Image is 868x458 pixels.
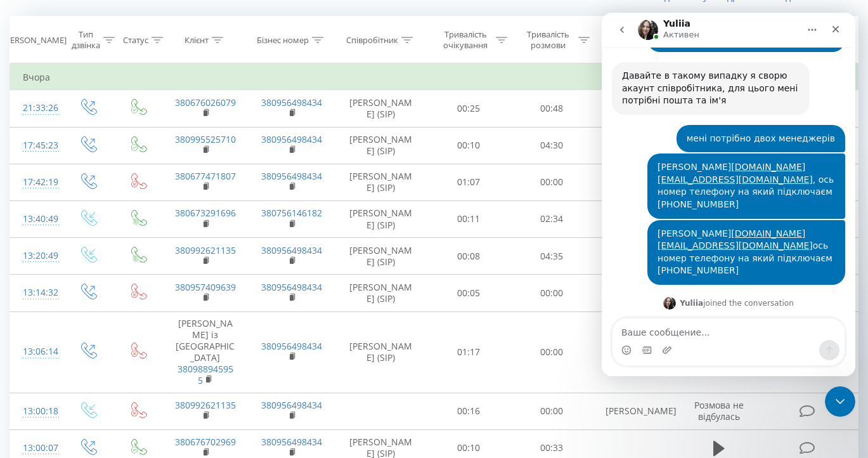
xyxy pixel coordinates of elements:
td: [PERSON_NAME] (SIP) [334,164,427,200]
td: [PERSON_NAME] [593,393,679,429]
td: 00:00 [510,164,593,200]
td: 00:08 [427,238,510,275]
div: 13:06:14 [23,339,50,364]
div: Тривалість очікування [439,29,493,51]
a: 380677471807 [175,170,236,182]
td: 01:07 [427,164,510,200]
td: 00:00 [510,275,593,311]
td: [PERSON_NAME] (SIP) [334,238,427,275]
a: 380676702969 [175,436,236,448]
div: 17:45:23 [23,133,50,158]
iframe: Intercom live chat [602,13,855,376]
div: Бізнес номер [257,35,309,46]
td: 01:17 [427,311,510,393]
a: 380676026079 [175,96,236,108]
td: 04:30 [510,127,593,164]
td: 00:10 [427,127,510,164]
td: 00:00 [510,311,593,393]
div: 21:33:26 [23,96,50,121]
div: 13:00:18 [23,399,50,424]
a: 380988945955 [178,363,233,386]
td: [PERSON_NAME] (SIP) [334,311,427,393]
iframe: Intercom live chat [825,386,855,417]
a: 380956498434 [261,436,322,448]
div: Тип дзвінка [72,29,100,51]
a: 380756146182 [261,207,322,219]
td: [PERSON_NAME] (SIP) [334,127,427,164]
td: [PERSON_NAME] [593,238,679,275]
td: 00:16 [427,393,510,429]
div: 17:42:19 [23,170,50,195]
a: 380956498434 [261,340,322,352]
a: 380956498434 [261,170,322,182]
div: 13:20:49 [23,244,50,268]
td: Вчора [10,65,858,90]
div: Тривалість розмови [522,29,576,51]
div: Клієнт [185,35,209,46]
td: 02:34 [510,200,593,237]
a: 380992621135 [175,399,236,411]
a: 380995525710 [175,133,236,145]
a: 380956498434 [261,399,322,411]
div: Статус [123,35,148,46]
div: 13:40:49 [23,207,50,232]
div: 13:14:32 [23,280,50,305]
td: 00:48 [510,90,593,127]
a: 380956498434 [261,244,322,256]
a: 380673291696 [175,207,236,219]
td: 00:00 [510,393,593,429]
td: [PERSON_NAME] із [GEOGRAPHIC_DATA] [162,311,249,393]
td: 04:35 [510,238,593,275]
a: 380956498434 [261,96,322,108]
td: [PERSON_NAME] [593,200,679,237]
a: 380957409639 [175,281,236,293]
td: [PERSON_NAME] (SIP) [334,275,427,311]
td: [PERSON_NAME] (SIP) [334,90,427,127]
td: [PERSON_NAME] (SIP) [334,200,427,237]
div: [PERSON_NAME] [3,35,67,46]
td: 00:05 [427,275,510,311]
a: 380956498434 [261,133,322,145]
a: 380956498434 [261,281,322,293]
div: Співробітник [346,35,398,46]
td: 00:25 [427,90,510,127]
td: 00:11 [427,200,510,237]
a: 380992621135 [175,244,236,256]
span: Розмова не відбулась [694,399,744,422]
